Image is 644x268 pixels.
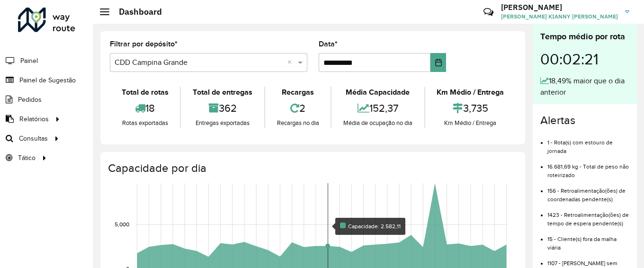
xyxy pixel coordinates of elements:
[478,2,499,22] a: Contato Rápido
[110,38,178,50] label: Filtrar por depósito
[547,179,629,204] li: 156 - Retroalimentação(ões) de coordenadas pendente(s)
[18,95,42,105] span: Pedidos
[334,118,421,128] div: Média de ocupação no dia
[501,3,618,12] h3: [PERSON_NAME]
[547,204,629,228] li: 1423 - Retroalimentação(ões) de tempo de espera pendente(s)
[540,43,629,75] div: 00:02:21
[540,114,629,127] h4: Alertas
[319,38,338,50] label: Data
[112,118,178,128] div: Rotas exportadas
[183,118,261,128] div: Entregas exportadas
[268,98,328,118] div: 2
[18,153,36,163] span: Tático
[547,155,629,179] li: 16.681,69 kg - Total de peso não roteirizado
[430,53,446,72] button: Choose Date
[334,98,421,118] div: 152,37
[428,98,513,118] div: 3,735
[19,114,49,124] span: Relatórios
[183,98,261,118] div: 362
[428,118,513,128] div: Km Médio / Entrega
[540,30,629,43] div: Tempo médio por rota
[501,12,618,21] span: [PERSON_NAME] KIANNY [PERSON_NAME]
[115,221,129,227] text: 5,000
[112,87,178,98] div: Total de rotas
[183,87,261,98] div: Total de entregas
[19,75,76,85] span: Painel de Sugestão
[547,131,629,155] li: 1 - Rota(s) com estouro de jornada
[540,75,629,98] div: 18,49% maior que o dia anterior
[109,7,162,17] h2: Dashboard
[428,87,513,98] div: Km Médio / Entrega
[268,118,328,128] div: Recargas no dia
[20,56,38,66] span: Painel
[334,87,421,98] div: Média Capacidade
[547,228,629,252] li: 15 - Cliente(s) fora da malha viária
[287,57,295,68] span: Clear all
[108,161,516,175] h4: Capacidade por dia
[112,98,178,118] div: 18
[268,87,328,98] div: Recargas
[19,134,48,143] span: Consultas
